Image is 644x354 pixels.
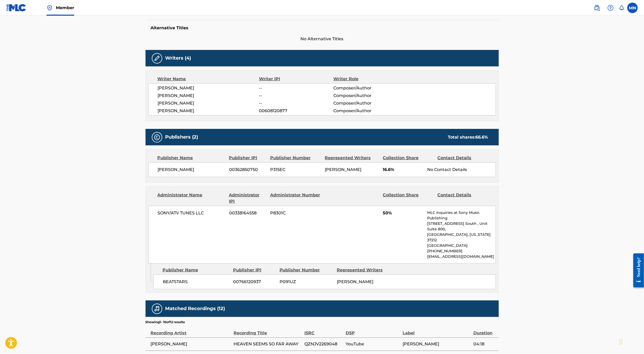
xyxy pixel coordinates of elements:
[158,85,259,91] span: [PERSON_NAME]
[229,192,266,204] div: Administrator IPI
[594,5,600,11] img: search
[383,155,433,161] div: Collection Share
[234,324,302,336] div: Recording Title
[438,155,488,161] div: Contact Details
[333,100,401,106] span: Composer/Author
[476,135,488,140] span: 66.6 %
[473,324,496,336] div: Duration
[607,5,614,11] img: help
[229,155,266,161] div: Publisher IPI
[627,3,638,13] div: User Menu
[158,155,225,161] div: Publisher Name
[233,279,276,285] span: 00766120937
[427,254,495,259] p: [EMAIL_ADDRESS][DOMAIN_NAME]
[158,192,225,204] div: Administrator Name
[270,155,321,161] div: Publisher Number
[259,100,333,106] span: --
[346,324,400,336] div: DSP
[233,267,276,273] div: Publisher IPI
[151,25,494,31] h5: Alternative Titles
[151,324,231,336] div: Recording Artist
[56,5,74,11] span: Member
[346,341,400,347] span: YouTube
[146,320,185,324] p: Showing 1 - 10 of 12 results
[629,249,644,292] iframe: Resource Center
[383,167,423,173] span: 16.6%
[270,167,321,173] span: P315EC
[151,341,231,347] span: [PERSON_NAME]
[403,341,471,347] span: [PERSON_NAME]
[619,5,624,10] div: Notifications
[618,329,644,354] iframe: Chat Widget
[325,167,361,172] span: [PERSON_NAME]
[154,306,160,312] img: Matched Recordings
[333,93,401,99] span: Composer/Author
[280,267,333,273] div: Publisher Number
[473,341,496,347] span: 04:18
[154,55,160,61] img: Writers
[158,93,259,99] span: [PERSON_NAME]
[259,93,333,99] span: --
[259,76,333,82] div: Writer IPI
[6,4,26,12] img: MLC Logo
[47,5,53,11] img: Top Rightsholder
[403,324,471,336] div: Label
[234,341,302,347] span: HEAVEN SEEMS SO FAR AWAY
[383,192,433,204] div: Collection Share
[325,155,379,161] div: Represented Writers
[427,221,495,232] p: [STREET_ADDRESS] South , Unit Suite 800,
[427,210,495,221] p: MLC Inquiries at Sony Music Publishing
[304,341,343,347] span: QZNJV2269048
[163,267,229,273] div: Publisher Name
[438,192,488,204] div: Contact Details
[448,134,488,140] div: Total shares:
[427,248,495,254] p: [PHONE_NUMBER]
[280,279,333,285] span: P091UZ
[337,267,390,273] div: Represented Writers
[259,85,333,91] span: --
[165,55,191,61] h5: Writers (4)
[259,108,333,114] span: 00608120877
[427,167,495,173] div: No Contact Details
[333,85,401,91] span: Composer/Author
[158,76,259,82] div: Writer Name
[163,279,229,285] span: BEATSTARS
[158,108,259,114] span: [PERSON_NAME]
[158,100,259,106] span: [PERSON_NAME]
[270,192,321,204] div: Administrator Number
[592,3,602,13] a: Public Search
[165,306,225,312] h5: Matched Recordings (12)
[158,210,225,216] span: SONY/ATV TUNES LLC
[383,210,423,216] span: 50%
[154,134,160,140] img: Publishers
[270,210,321,216] span: P8301C
[333,108,401,114] span: Composer/Author
[146,36,499,42] span: No Alternative Titles
[304,324,343,336] div: ISRC
[427,232,495,243] p: [GEOGRAPHIC_DATA], [US_STATE] 37212
[229,210,266,216] span: 00338164558
[619,334,623,350] div: Drag
[333,76,401,82] div: Writer Role
[605,3,616,13] div: Help
[165,134,198,140] h5: Publishers (2)
[427,243,495,248] p: [GEOGRAPHIC_DATA]
[337,279,373,284] span: [PERSON_NAME]
[229,167,266,173] span: 00362850750
[158,167,225,173] span: [PERSON_NAME]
